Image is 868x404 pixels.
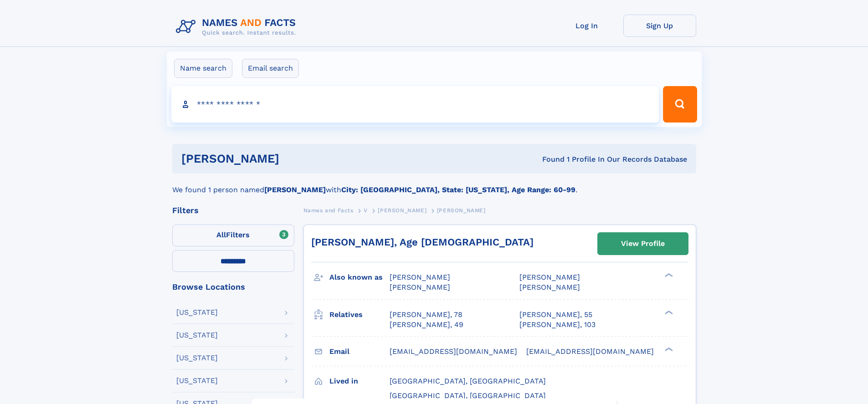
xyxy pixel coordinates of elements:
[329,307,390,322] h3: Relatives
[519,320,596,330] a: [PERSON_NAME], 103
[364,205,368,216] a: V
[390,310,462,320] a: [PERSON_NAME], 78
[390,320,463,330] a: [PERSON_NAME], 49
[623,15,696,37] a: Sign Up
[329,373,390,389] h3: Lived in
[172,206,294,215] div: Filters
[172,225,294,246] label: Filters
[176,377,218,384] div: [US_STATE]
[378,207,426,214] span: [PERSON_NAME]
[174,59,232,78] label: Name search
[176,354,218,362] div: [US_STATE]
[364,207,368,214] span: V
[341,185,575,194] b: City: [GEOGRAPHIC_DATA], State: [US_STATE], Age Range: 60-99
[519,310,592,320] a: [PERSON_NAME], 55
[390,283,450,291] span: [PERSON_NAME]
[176,309,218,316] div: [US_STATE]
[437,207,486,214] span: [PERSON_NAME]
[181,153,411,164] h1: [PERSON_NAME]
[411,154,687,164] div: Found 1 Profile In Our Records Database
[264,185,326,194] b: [PERSON_NAME]
[242,59,299,78] label: Email search
[621,233,665,254] div: View Profile
[172,174,696,195] div: We found 1 person named with .
[390,347,517,356] span: [EMAIL_ADDRESS][DOMAIN_NAME]
[663,272,673,278] div: ❯
[390,273,450,281] span: [PERSON_NAME]
[329,270,390,285] h3: Also known as
[303,205,354,216] a: Names and Facts
[390,377,546,385] span: [GEOGRAPHIC_DATA], [GEOGRAPHIC_DATA]
[663,309,673,315] div: ❯
[519,283,580,291] span: [PERSON_NAME]
[172,283,294,291] div: Browse Locations
[311,236,534,248] a: [PERSON_NAME], Age [DEMOGRAPHIC_DATA]
[598,233,688,255] a: View Profile
[550,15,623,37] a: Log In
[378,205,426,216] a: [PERSON_NAME]
[526,347,654,356] span: [EMAIL_ADDRESS][DOMAIN_NAME]
[216,230,226,239] span: All
[390,391,546,400] span: [GEOGRAPHIC_DATA], [GEOGRAPHIC_DATA]
[171,86,659,123] input: search input
[663,86,697,123] button: Search Button
[172,15,303,39] img: Logo Names and Facts
[519,273,580,281] span: [PERSON_NAME]
[663,346,673,352] div: ❯
[329,344,390,359] h3: Email
[176,332,218,339] div: [US_STATE]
